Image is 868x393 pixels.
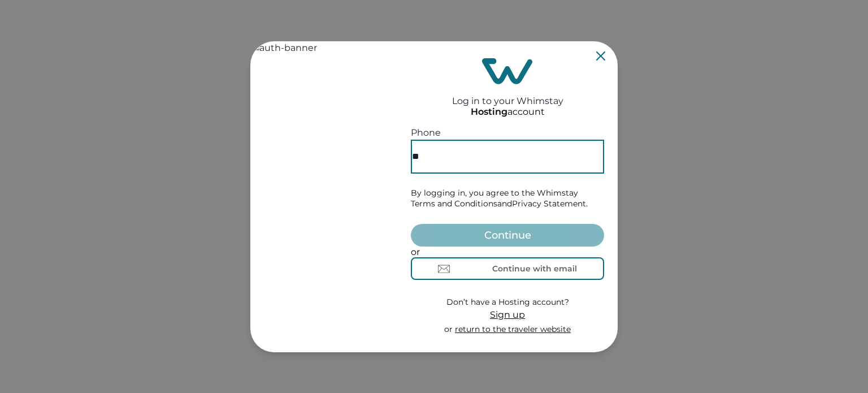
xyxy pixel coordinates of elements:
[411,126,604,140] div: Phone
[250,41,397,352] img: auth-banner
[411,257,604,280] button: Continue with email
[492,264,577,273] div: Continue with email
[411,247,604,258] p: or
[471,106,545,118] p: account
[471,106,507,118] p: Hosting
[596,51,605,61] button: Close
[482,58,533,84] img: login-logo
[455,324,571,334] a: return to the traveler website
[490,309,525,320] span: Sign up
[444,324,571,335] p: or
[444,297,571,308] p: Don’t have a Hosting account?
[452,84,563,106] h2: Log in to your Whimstay
[411,188,604,210] p: By logging in, you agree to the Whimstay and
[411,198,497,209] a: Terms and Conditions
[512,198,588,209] a: Privacy Statement.
[411,224,604,247] button: Continue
